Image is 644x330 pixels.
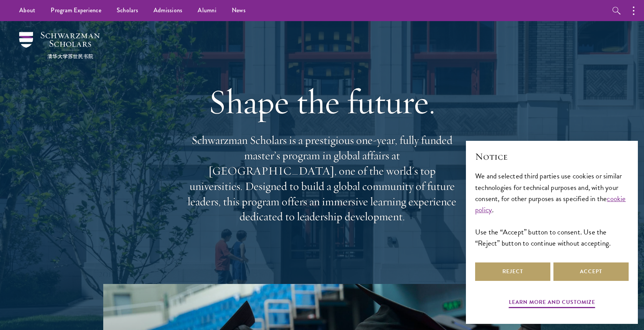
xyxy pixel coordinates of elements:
[19,32,100,59] img: Schwarzman Scholars
[475,170,629,248] div: We and selected third parties use cookies or similar technologies for technical purposes and, wit...
[184,80,460,123] h1: Shape the future.
[475,193,626,215] a: cookie policy
[475,150,629,163] h2: Notice
[553,262,629,281] button: Accept
[475,262,550,281] button: Reject
[184,133,460,224] p: Schwarzman Scholars is a prestigious one-year, fully funded master’s program in global affairs at...
[509,297,595,309] button: Learn more and customize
